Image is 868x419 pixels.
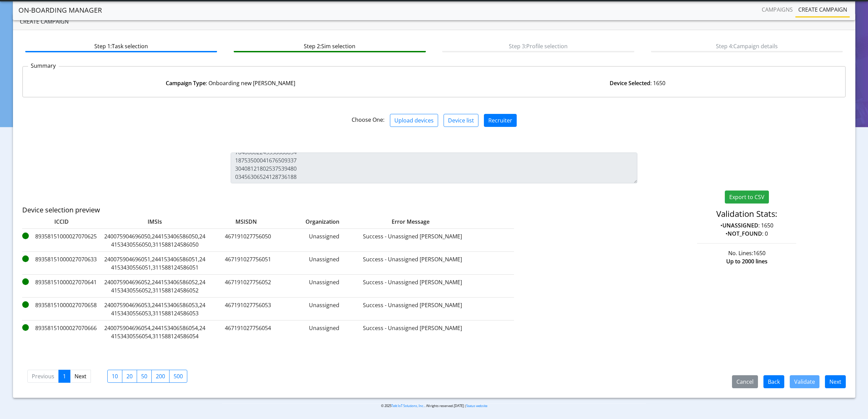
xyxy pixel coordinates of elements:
[18,3,102,17] a: On-Boarding Manager
[22,301,101,317] label: 89358151000027070658
[25,39,217,52] btn: Step 1: Task selection
[361,301,464,317] label: Success - Unassigned [PERSON_NAME]
[137,370,152,383] label: 50
[361,324,464,340] label: Success - Unassigned [PERSON_NAME]
[361,278,464,294] label: Success - Unassigned [PERSON_NAME]
[790,375,819,388] button: Validate
[290,255,358,272] label: Unassigned
[104,232,206,249] label: 240075904696050,244153406586050,244153430556050,311588124586050
[209,232,287,249] label: 467191027756050
[290,301,358,317] label: Unassigned
[166,79,206,87] strong: Campaign Type
[209,324,287,340] label: 467191027756054
[209,301,287,317] label: 467191027756053
[276,218,345,226] label: Organization
[13,13,855,30] div: Create campaign
[122,370,137,383] label: 20
[466,404,487,408] a: Status website
[753,249,765,257] span: 1650
[22,218,101,226] label: ICCID
[22,278,101,294] label: 89358151000027070641
[104,255,206,272] label: 240075904696051,244153406586051,244153430556051,311588124586051
[725,191,769,204] button: Export to CSV
[209,278,287,294] label: 467191027756052
[642,257,851,265] div: Up to 2000 lines
[107,370,122,383] label: 10
[104,301,206,317] label: 240075904696053,244153406586053,244153430556053,311588124586053
[209,218,274,226] label: MSISDN
[352,116,384,123] span: Choose One:
[348,218,450,226] label: Error Message
[648,230,846,238] p: • : 0
[22,206,571,214] h5: Device selection preview
[209,255,287,272] label: 467191027756051
[732,375,758,388] button: Cancel
[648,221,846,230] p: • : 1650
[796,3,850,16] a: Create campaign
[391,404,424,408] a: Telit IoT Solutions, Inc.
[22,232,101,249] label: 89358151000027070625
[361,255,464,272] label: Success - Unassigned [PERSON_NAME]
[27,79,434,87] div: : Onboarding new [PERSON_NAME]
[28,62,59,70] p: Summary
[70,370,91,383] a: Next
[58,370,70,383] a: 1
[651,39,843,52] btn: Step 4: Campaign details
[390,114,438,127] button: Upload devices
[22,255,101,272] label: 89358151000027070633
[763,375,784,388] button: Back
[642,249,851,257] div: No. Lines:
[290,232,358,249] label: Unassigned
[759,3,796,16] a: Campaigns
[728,230,762,237] strong: NOT_FOUND
[104,278,206,294] label: 240075904696052,244153406586052,244153430556052,311588124586052
[484,114,517,127] button: Recruiter
[442,39,634,52] btn: Step 3: Profile selection
[610,79,650,87] strong: Device Selected
[104,218,206,226] label: IMSIs
[444,114,478,127] button: Device list
[825,375,846,388] button: Next
[234,39,425,52] btn: Step 2: Sim selection
[104,324,206,340] label: 240075904696054,244153406586054,244153430556054,311588124586054
[722,222,758,229] strong: UNASSIGNED
[222,403,646,408] p: © 2025 . All rights reserved.[DATE] |
[169,370,187,383] label: 500
[151,370,169,383] label: 200
[22,324,101,340] label: 89358151000027070666
[290,324,358,340] label: Unassigned
[361,232,464,249] label: Success - Unassigned [PERSON_NAME]
[648,209,846,219] h4: Validation Stats:
[434,79,841,87] div: : 1650
[290,278,358,294] label: Unassigned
